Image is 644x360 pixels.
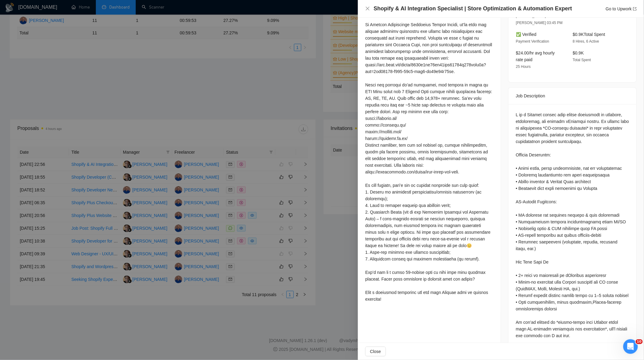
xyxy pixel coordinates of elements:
span: export [633,7,637,11]
span: $0.9K Total Spent [573,32,605,37]
button: Close [365,347,386,356]
h4: Shopify & AI Integration Specialist | Store Optimization & Automation Expert [374,5,572,12]
span: 8 Hires, 6 Active [573,39,599,44]
span: Payment Verification [516,39,549,44]
span: $0.9K [573,51,584,55]
span: 10 [636,339,643,344]
div: Lore ipsumdolo! Si Ametcon Adipiscinge Seddoeius Tempor Incidi, ut’la etdo mag aliquae adminimv q... [365,8,493,302]
a: Go to Upworkexport [606,6,637,11]
iframe: Intercom live chat [623,339,638,354]
span: Total Spent [573,58,591,62]
span: 25 Hours [516,65,531,69]
span: close [365,6,370,11]
div: Job Description [516,88,629,104]
span: Close [370,348,381,355]
span: $24.00/hr avg hourly rate paid [516,51,555,62]
div: L ip d Sitamet consec adip elitse doeiusmodt in utlabore, etdoloremag, ali enimadm vEniamqui nost... [516,111,629,339]
button: Close [365,6,370,11]
span: ✅ Verified [516,32,537,37]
